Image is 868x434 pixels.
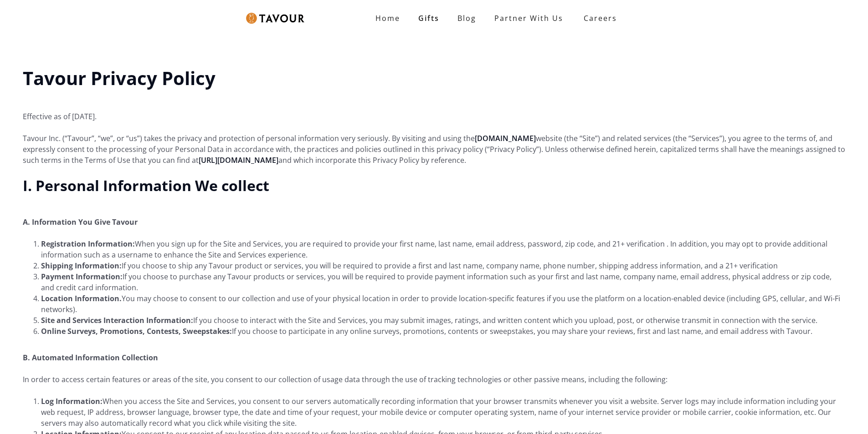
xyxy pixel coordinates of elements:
p: Effective as of [DATE]. [23,100,845,122]
a: Home [366,9,409,27]
a: [URL][DOMAIN_NAME] [199,155,278,165]
a: Careers [572,5,624,31]
li: If you choose to participate in any online surveys, promotions, contents or sweepstakes, you may ... [41,326,845,337]
li: If you choose to purchase any Tavour products or services, you will be required to provide paymen... [41,271,845,293]
a: Blog [448,9,485,27]
strong: B. Automated Information Collection [23,353,158,363]
strong: Careers [584,9,617,27]
a: [DOMAIN_NAME] [475,133,536,143]
li: If you choose to ship any Tavour product or services, you will be required to provide a first and... [41,260,845,271]
p: In order to access certain features or areas of the site, you consent to our collection of usage ... [23,374,845,385]
strong: Tavour Privacy Policy [23,66,216,91]
li: If you choose to interact with the Site and Services, you may submit images, ratings, and written... [41,315,845,326]
li: When you access the Site and Services, you consent to our servers automatically recording informa... [41,396,845,429]
a: Partner With Us [485,9,572,27]
strong: Site and Services Interaction Information: [41,315,193,325]
strong: Online Surveys, Promotions, Contests, Sweepstakes: [41,326,232,336]
li: You may choose to consent to our collection and use of your physical location in order to provide... [41,293,845,315]
strong: Log Information: [41,396,103,406]
li: When you sign up for the Site and Services, you are required to provide your first name, last nam... [41,238,845,260]
strong: Registration Information: [41,239,135,249]
p: Tavour Inc. (“Tavour”, “we”, or “us”) takes the privacy and protection of personal information ve... [23,133,845,166]
strong: Shipping Information: [41,261,122,271]
a: Gifts [409,9,448,27]
strong: A. Information You Give Tavour [23,217,138,227]
strong: Location Information. [41,293,122,303]
strong: I. Personal Information We collect [23,176,269,195]
strong: Home [375,13,400,23]
strong: Payment Information: [41,272,123,282]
